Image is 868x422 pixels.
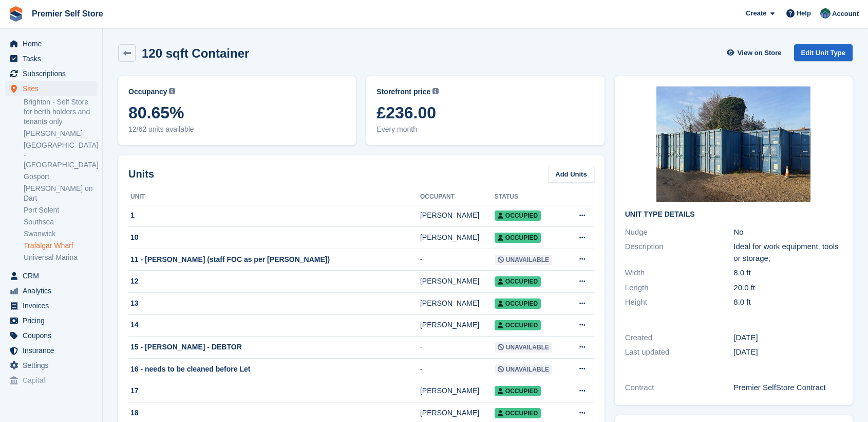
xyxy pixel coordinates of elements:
[142,46,249,60] h2: 120 sqft Container
[495,298,541,309] span: Occupied
[23,298,84,313] span: Invoices
[495,408,541,418] span: Occupied
[23,358,84,373] span: Settings
[128,342,420,353] div: 15 - [PERSON_NAME] - DEBTOR
[5,51,97,66] a: menu
[832,9,859,19] span: Account
[733,346,842,358] div: [DATE]
[128,103,346,122] span: 80.65%
[733,267,842,279] div: 8.0 ft
[128,320,420,330] div: 14
[733,382,842,394] div: Premier SelfStore Contract
[495,276,541,287] span: Occupied
[5,298,97,313] a: menu
[128,86,167,97] span: Occupancy
[420,358,495,380] td: -
[24,97,97,127] a: Brighton - Self Store for berth holders and tenants only.
[746,8,766,19] span: Create
[23,81,84,96] span: Sites
[495,210,541,221] span: Occupied
[625,346,734,358] div: Last updated
[420,385,495,396] div: [PERSON_NAME]
[23,269,84,283] span: CRM
[625,210,842,219] h2: Unit Type details
[23,373,84,388] span: Capital
[24,229,97,239] a: Swanwick
[495,189,567,205] th: Status
[420,408,495,418] div: [PERSON_NAME]
[128,276,420,287] div: 12
[5,313,97,328] a: menu
[24,217,97,227] a: Southsea
[738,48,782,58] span: View on Store
[733,332,842,344] div: [DATE]
[23,51,84,66] span: Tasks
[128,298,420,309] div: 13
[625,382,734,394] div: Contract
[733,282,842,294] div: 20.0 ft
[23,66,84,81] span: Subscriptions
[8,6,24,22] img: stora-icon-8386f47178a22dfd0bd8f6a31ec36ba5ce8667c1dd55bd0f319d3a0aa187defe.svg
[656,86,810,202] img: 1.jpg
[420,249,495,271] td: -
[24,140,97,170] a: [GEOGRAPHIC_DATA] - [GEOGRAPHIC_DATA]
[128,408,420,418] div: 18
[5,81,97,96] a: menu
[726,44,786,61] a: View on Store
[24,253,97,262] a: Universal Marina
[495,233,541,243] span: Occupied
[625,332,734,344] div: Created
[733,241,842,264] div: Ideal for work equipment, tools or storage,
[5,269,97,283] a: menu
[128,364,420,375] div: 16 - needs to be cleaned before Let
[420,210,495,221] div: [PERSON_NAME]
[420,189,495,205] th: Occupant
[733,296,842,308] div: 8.0 ft
[23,313,84,328] span: Pricing
[376,124,594,135] span: Every month
[5,284,97,298] a: menu
[625,267,734,279] div: Width
[128,189,420,205] th: Unit
[24,184,97,203] a: [PERSON_NAME] on Dart
[5,373,97,388] a: menu
[128,254,420,265] div: 11 - [PERSON_NAME] (staff FOC as per [PERSON_NAME])
[23,343,84,358] span: Insurance
[420,276,495,287] div: [PERSON_NAME]
[5,37,97,51] a: menu
[376,86,430,97] span: Storefront price
[376,103,594,122] span: £236.00
[28,5,107,22] a: Premier Self Store
[495,320,541,330] span: Occupied
[420,232,495,243] div: [PERSON_NAME]
[128,210,420,221] div: 1
[420,337,495,359] td: -
[24,241,97,251] a: Trafalgar Wharf
[625,296,734,308] div: Height
[24,205,97,215] a: Port Solent
[23,37,84,51] span: Home
[128,166,154,182] h2: Units
[128,232,420,243] div: 10
[420,320,495,330] div: [PERSON_NAME]
[5,343,97,358] a: menu
[625,282,734,294] div: Length
[495,386,541,396] span: Occupied
[420,298,495,309] div: [PERSON_NAME]
[24,129,97,138] a: [PERSON_NAME]
[169,88,175,94] img: icon-info-grey-7440780725fd019a000dd9b08b2336e03edf1995a4989e88bcd33f0948082b44.svg
[797,8,811,19] span: Help
[495,255,552,265] span: Unavailable
[5,358,97,373] a: menu
[820,8,831,19] img: Jo Granger
[794,44,853,61] a: Edit Unit Type
[625,241,734,264] div: Description
[23,284,84,298] span: Analytics
[9,396,102,407] span: Storefront
[495,364,552,375] span: Unavailable
[625,226,734,238] div: Nudge
[23,328,84,343] span: Coupons
[24,172,97,182] a: Gosport
[128,124,346,135] span: 12/62 units available
[5,66,97,81] a: menu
